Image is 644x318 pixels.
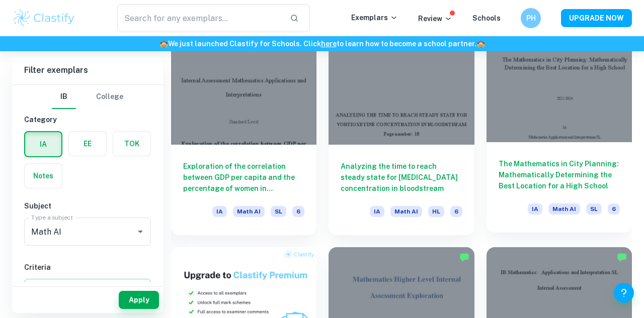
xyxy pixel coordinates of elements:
[69,132,106,156] button: EE
[548,203,580,215] span: Math AI
[476,40,485,48] span: 🏫
[499,158,620,191] h6: The Mathematics in City Planning: Mathematically Determining the Best Location for a High School
[428,206,444,217] span: HL
[528,203,542,215] span: IA
[233,206,265,217] span: Math AI
[617,252,627,262] img: Marked
[171,36,316,235] a: Exploration of the correlation between GDP per capita and the percentage of women in parliaments....
[24,114,151,125] h6: Category
[159,40,168,48] span: 🏫
[586,203,602,215] span: SL
[52,85,123,109] div: Filter type choice
[119,291,159,309] button: Apply
[2,38,642,49] h6: We just launched Clastify for Schools. Click to learn how to become a school partner.
[24,262,151,273] h6: Criteria
[133,225,147,239] button: Open
[25,132,61,156] button: IA
[561,9,632,27] button: UPGRADE NOW
[390,206,422,217] span: Math AI
[31,213,73,222] label: Type a subject
[271,206,286,217] span: SL
[52,85,76,109] button: IB
[183,161,304,194] h6: Exploration of the correlation between GDP per capita and the percentage of women in parliaments.
[487,36,632,235] a: The Mathematics in City Planning: Mathematically Determining the Best Location for a High SchoolI...
[418,13,452,24] p: Review
[341,161,462,194] h6: Analyzing the time to reach steady state for [MEDICAL_DATA] concentration in bloodstream
[212,206,227,217] span: IA
[525,13,537,24] h6: PH
[472,14,501,22] a: Schools
[321,40,337,48] a: here
[351,12,398,23] p: Exemplars
[113,132,150,156] button: TOK
[608,203,620,215] span: 6
[450,206,462,217] span: 6
[96,85,123,109] button: College
[521,8,541,28] button: PH
[370,206,384,217] span: IA
[12,56,163,84] h6: Filter exemplars
[292,206,304,217] span: 6
[24,200,151,211] h6: Subject
[329,36,474,235] a: Analyzing the time to reach steady state for [MEDICAL_DATA] concentration in bloodstreamIAMath AIHL6
[117,4,282,32] input: Search for any exemplars...
[25,164,62,188] button: Notes
[12,8,76,28] img: Clastify logo
[459,252,469,262] img: Marked
[614,283,634,303] button: Help and Feedback
[24,279,151,297] button: Select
